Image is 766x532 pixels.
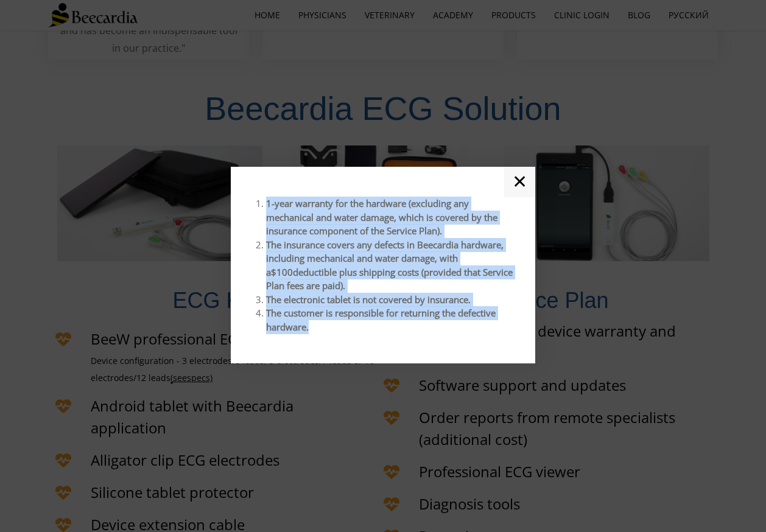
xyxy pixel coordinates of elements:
span: The customer is responsible for returning the defective hardware. [266,307,496,333]
span: 1-year warranty for the hardware (excluding any mechanical and water damage, which is covered by ... [266,197,497,237]
span: The electronic tablet is not covered by insurance. [266,293,471,306]
span: $100 [271,266,293,278]
a: ✕ [504,167,535,197]
span: The insurance covers any defects in Beecardia hardware, including mechanical and water damage, wi... [266,239,504,278]
span: deductible plus shipping costs (provided that Service Plan fees are paid). [266,266,513,292]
